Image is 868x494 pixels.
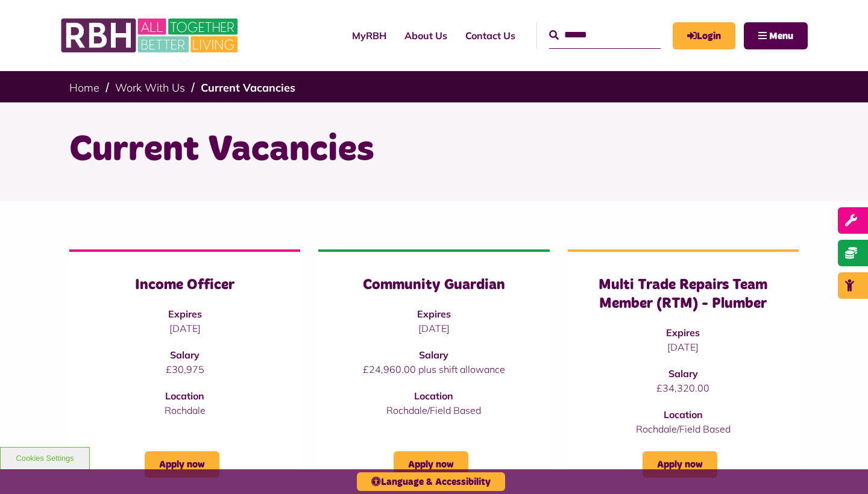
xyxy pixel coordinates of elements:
[769,31,793,41] span: Menu
[93,403,276,417] p: Rochdale
[170,349,200,361] strong: Salary
[93,362,276,377] p: £30,975
[419,349,448,361] strong: Salary
[201,81,295,95] a: Current Vacancies
[592,381,775,395] p: £34,320.00
[395,19,456,52] a: About Us
[342,321,525,336] p: [DATE]
[357,472,505,491] button: Language & Accessibility
[165,390,204,402] strong: Location
[60,12,241,59] img: RBH
[417,308,451,320] strong: Expires
[69,81,99,95] a: Home
[115,81,185,95] a: Work With Us
[592,340,775,354] p: [DATE]
[673,22,735,49] a: MyRBH
[744,22,808,49] button: Navigation
[69,127,799,174] h1: Current Vacancies
[342,403,525,417] p: Rochdale/Field Based
[643,451,717,478] a: Apply now
[668,367,698,380] strong: Salary
[414,390,453,402] strong: Location
[666,327,700,339] strong: Expires
[93,321,276,336] p: [DATE]
[814,440,868,494] iframe: Netcall Web Assistant for live chat
[342,362,525,377] p: £24,960.00 plus shift allowance
[456,19,524,52] a: Contact Us
[394,451,468,478] a: Apply now
[343,19,395,52] a: MyRBH
[145,451,219,478] a: Apply now
[592,276,775,313] h3: Multi Trade Repairs Team Member (RTM) - Plumber
[592,422,775,436] p: Rochdale/Field Based
[664,408,703,421] strong: Location
[168,308,202,320] strong: Expires
[93,276,276,295] h3: Income Officer
[342,276,525,295] h3: Community Guardian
